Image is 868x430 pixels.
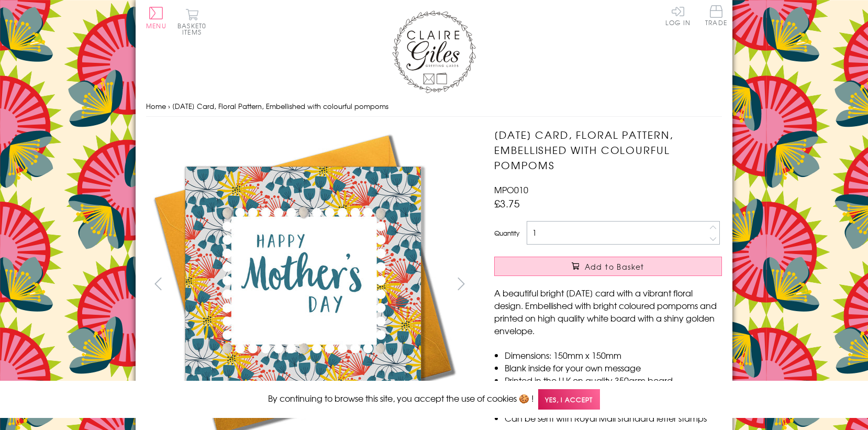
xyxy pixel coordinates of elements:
span: Trade [705,5,727,26]
li: Blank inside for your own message [505,361,722,374]
p: A beautiful bright [DATE] card with a vibrant floral design. Embellished with bright coloured pom... [494,286,722,337]
span: Menu [146,21,166,30]
button: Add to Basket [494,257,722,276]
h1: [DATE] Card, Floral Pattern, Embellished with colourful pompoms [494,127,722,172]
span: › [168,101,170,111]
span: [DATE] Card, Floral Pattern, Embellished with colourful pompoms [172,101,388,111]
span: MPO010 [494,183,528,196]
button: Menu [146,7,166,29]
span: Add to Basket [585,261,644,272]
span: 0 items [182,21,206,37]
button: next [450,272,473,295]
nav: breadcrumbs [146,96,722,117]
span: Yes, I accept [538,389,600,410]
button: prev [146,272,170,295]
a: Log In [665,5,691,26]
li: Can be sent with Royal Mail standard letter stamps [505,412,722,424]
li: Printed in the U.K on quality 350gsm board [505,374,722,387]
label: Quantity [494,228,519,238]
span: £3.75 [494,196,520,211]
img: Claire Giles Greetings Cards [392,10,476,93]
li: Dimensions: 150mm x 150mm [505,349,722,361]
a: Home [146,101,166,111]
button: Basket0 items [177,8,206,35]
a: Trade [705,5,727,28]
